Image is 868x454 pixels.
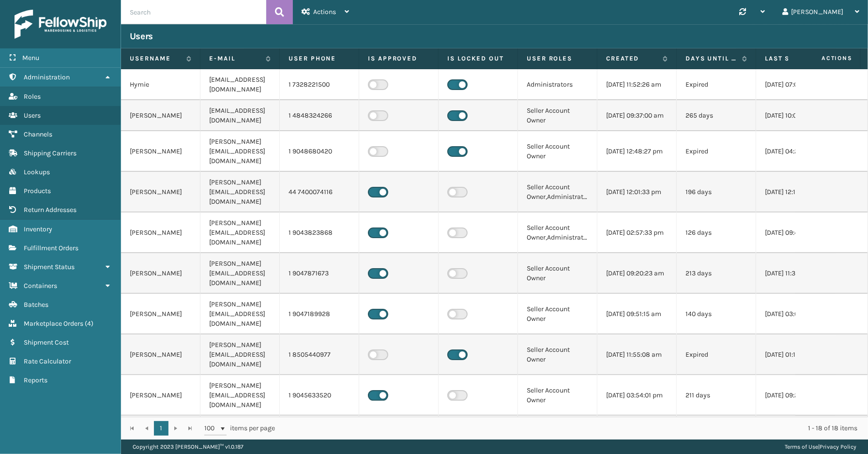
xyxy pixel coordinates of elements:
td: [DATE] 01:15:58 pm [756,334,836,375]
div: | [785,439,856,454]
td: 126 days [677,212,756,253]
td: [DATE] 12:16:26 pm [756,172,836,212]
span: Inventory [24,225,52,233]
td: 140 days [677,294,756,334]
label: Is Approved [368,54,429,63]
img: logo [15,10,107,39]
td: Expired [677,69,756,100]
td: Expired [677,131,756,172]
td: Administrators [518,69,597,100]
span: Channels [24,130,52,138]
td: [PERSON_NAME] [121,294,200,334]
label: User Roles [527,54,588,63]
td: Seller Account Owner [518,294,597,334]
span: Menu [22,54,39,62]
a: 1 [154,421,168,436]
p: Copyright 2023 [PERSON_NAME]™ v 1.0.187 [133,439,244,454]
span: Users [24,111,41,120]
td: [PERSON_NAME][EMAIL_ADDRESS][DOMAIN_NAME] [200,375,280,416]
span: Rate Calculator [24,357,71,365]
td: 1 9047189928 [280,294,359,334]
td: [DATE] 09:51:15 am [597,294,677,334]
label: Username [130,54,182,63]
span: Administration [24,73,70,81]
td: [PERSON_NAME][EMAIL_ADDRESS][DOMAIN_NAME] [200,334,280,375]
td: [PERSON_NAME] [121,212,200,253]
span: Actions [313,8,336,16]
td: [DATE] 11:52:26 am [597,69,677,100]
td: Hymie [121,69,200,100]
td: [DATE] 07:03:58 pm [756,69,836,100]
span: ( 4 ) [85,319,93,328]
td: [DATE] 09:29:57 am [756,375,836,416]
td: [DATE] 12:01:33 pm [597,172,677,212]
td: [DATE] 09:45:02 am [756,212,836,253]
span: Roles [24,92,41,101]
td: [DATE] 10:02:26 am [756,100,836,131]
td: [DATE] 09:20:23 am [597,253,677,294]
td: [PERSON_NAME][EMAIL_ADDRESS][DOMAIN_NAME] [200,253,280,294]
span: items per page [204,421,275,436]
td: [EMAIL_ADDRESS][DOMAIN_NAME] [200,100,280,131]
label: Days until password expires [685,54,737,63]
td: Seller Account Owner [518,100,597,131]
a: Terms of Use [785,443,818,450]
td: 1 9043823868 [280,212,359,253]
span: Shipment Cost [24,338,69,347]
label: E-mail [209,54,261,63]
td: [DATE] 02:57:33 pm [597,212,677,253]
label: User phone [289,54,350,63]
span: Reports [24,376,47,384]
td: [PERSON_NAME] [121,172,200,212]
td: [DATE] 11:32:47 am [756,253,836,294]
h3: Users [130,30,153,42]
td: [DATE] 11:55:08 am [597,334,677,375]
td: Expired [677,334,756,375]
span: Shipping Carriers [24,149,76,157]
a: Privacy Policy [820,443,856,450]
td: [PERSON_NAME] [121,334,200,375]
td: Seller Account Owner [518,334,597,375]
td: [PERSON_NAME][EMAIL_ADDRESS][DOMAIN_NAME] [200,131,280,172]
td: 1 7328221500 [280,69,359,100]
span: Products [24,187,51,195]
td: 44 7400074116 [280,172,359,212]
td: 196 days [677,172,756,212]
span: Containers [24,282,57,290]
td: [DATE] 09:37:00 am [597,100,677,131]
td: 1 8505440977 [280,334,359,375]
td: [DATE] 12:48:27 pm [597,131,677,172]
div: 1 - 18 of 18 items [289,424,857,433]
td: [DATE] 03:54:01 pm [597,375,677,416]
td: [PERSON_NAME] [121,131,200,172]
td: [PERSON_NAME][EMAIL_ADDRESS][DOMAIN_NAME] [200,212,280,253]
td: Seller Account Owner [518,253,597,294]
td: 1 9045633520 [280,375,359,416]
td: [EMAIL_ADDRESS][DOMAIN_NAME] [200,69,280,100]
td: [PERSON_NAME] [121,253,200,294]
td: [DATE] 04:26:30 pm [756,131,836,172]
td: [PERSON_NAME] [121,100,200,131]
td: Seller Account Owner,Administrators [518,212,597,253]
td: 1 9047871673 [280,253,359,294]
td: Seller Account Owner [518,375,597,416]
span: Fulfillment Orders [24,244,78,252]
span: 100 [204,424,219,433]
span: Lookups [24,168,50,176]
td: [PERSON_NAME] [121,375,200,416]
span: Actions [791,50,858,66]
td: 213 days [677,253,756,294]
td: 1 9048680420 [280,131,359,172]
td: [PERSON_NAME][EMAIL_ADDRESS][DOMAIN_NAME] [200,294,280,334]
label: Created [606,54,658,63]
span: Return Addresses [24,206,76,214]
td: 1 4848324266 [280,100,359,131]
td: 265 days [677,100,756,131]
td: [PERSON_NAME][EMAIL_ADDRESS][DOMAIN_NAME] [200,172,280,212]
label: Last Seen [765,54,817,63]
td: [DATE] 03:05:13 pm [756,294,836,334]
td: 211 days [677,375,756,416]
span: Marketplace Orders [24,319,83,328]
span: Batches [24,301,48,309]
td: Seller Account Owner [518,131,597,172]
